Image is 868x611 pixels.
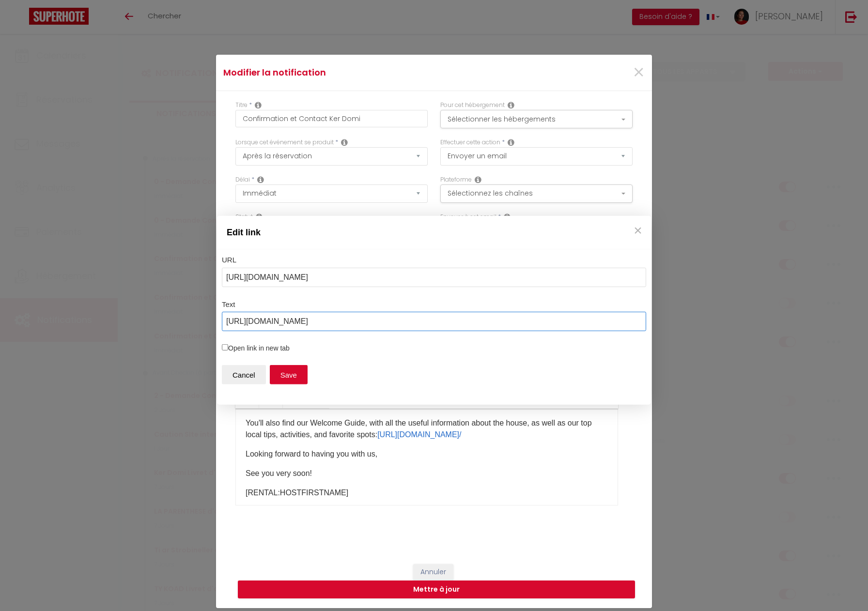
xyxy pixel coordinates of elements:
button: Ouvrir le widget de chat LiveChat [8,4,37,33]
label: Text [222,299,646,310]
input: Text [222,312,646,331]
label: Open link in new tab [222,343,646,353]
input: Open link in new tab [222,344,228,351]
input: URL [222,268,646,287]
button: Close [631,221,645,240]
div: Edit link [217,216,651,249]
label: URL [222,254,646,266]
button: Cancel [222,365,266,384]
button: Save [270,365,308,384]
